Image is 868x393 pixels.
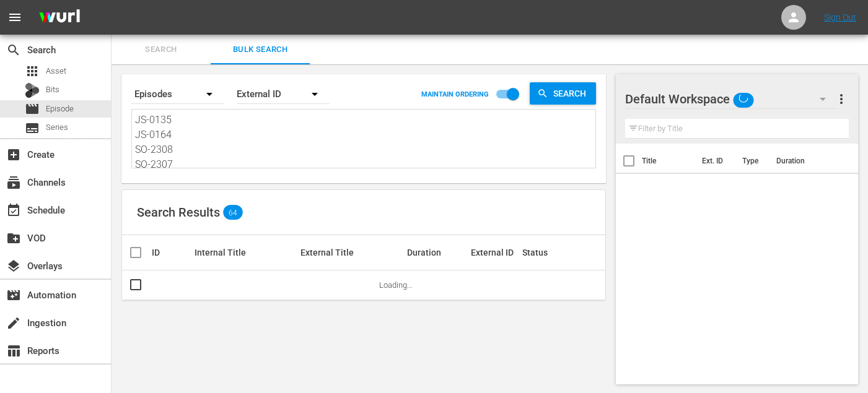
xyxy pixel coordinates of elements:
span: Series [46,121,68,134]
div: Episodes [131,77,224,111]
th: Ext. ID [695,144,735,178]
span: VOD [6,231,21,246]
span: Search [548,82,596,105]
span: Bits [46,84,59,96]
div: External ID [471,248,518,257]
div: Bits [25,83,40,98]
div: Duration [407,248,467,257]
span: Schedule [6,203,21,218]
a: Sign Out [824,12,856,22]
button: more_vert [834,84,849,114]
button: Search [530,82,596,105]
span: 64 [223,208,243,217]
div: External Title [300,248,403,257]
span: Search [119,43,203,57]
div: External ID [237,77,330,111]
span: Create [6,147,21,162]
span: Episode [25,101,40,116]
span: Series [25,121,40,136]
th: Type [735,144,769,178]
span: more_vert [834,92,849,106]
span: Asset [25,64,40,79]
th: Title [642,144,695,178]
div: Internal Title [195,248,297,257]
textarea: JS-0135 JS-0164 SO-2308 SO-2307 SO-2322 SO-2317 SO-2313 SO-2312 SO-2302 EL-2302 EL-2307 EL-2322 E... [135,113,595,169]
span: Ingestion [6,316,21,330]
img: ans4CAIJ8jUAAAAAAAAAAAAAAAAAAAAAAAAgQb4GAAAAAAAAAAAAAAAAAAAAAAAAJMjXAAAAAAAAAAAAAAAAAAAAAAAAgAT5G... [30,3,89,32]
span: Channels [6,175,21,190]
span: Episode [46,103,74,115]
p: MAINTAIN ORDERING [421,90,489,98]
span: Automation [6,288,21,303]
span: Overlays [6,259,21,274]
div: Status [522,248,561,257]
div: Default Workspace [625,82,838,116]
div: ID [152,248,191,257]
span: Search Results [137,205,220,220]
span: Loading... [379,280,413,290]
span: menu [7,10,22,25]
span: Asset [46,65,66,77]
span: Search [6,43,21,58]
span: Bulk Search [218,43,302,57]
th: Duration [769,144,843,178]
span: Reports [6,343,21,358]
